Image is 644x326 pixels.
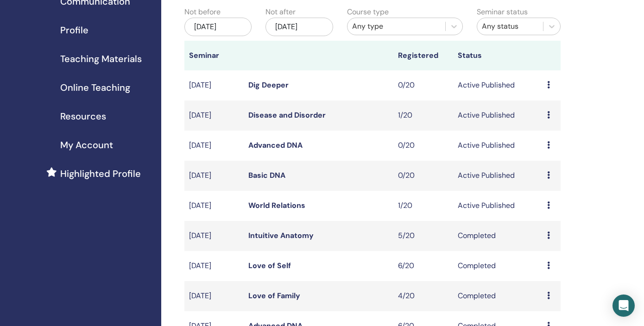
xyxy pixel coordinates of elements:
[482,21,538,32] div: Any status
[248,140,303,150] a: Advanced DNA
[184,18,252,36] div: [DATE]
[248,201,305,210] a: World Relations
[477,6,528,18] label: Seminar status
[184,221,244,251] td: [DATE]
[60,23,88,37] span: Profile
[453,281,543,311] td: Completed
[248,231,314,240] a: Intuitive Anatomy
[393,70,453,100] td: 0/20
[184,251,244,281] td: [DATE]
[393,281,453,311] td: 4/20
[248,80,289,90] a: Dig Deeper
[184,281,244,311] td: [DATE]
[184,191,244,221] td: [DATE]
[393,251,453,281] td: 6/20
[453,100,543,131] td: Active Published
[248,261,291,270] a: Love of Self
[453,221,543,251] td: Completed
[248,110,326,120] a: Disease and Disorder
[352,21,441,32] div: Any type
[60,52,142,66] span: Teaching Materials
[60,81,130,94] span: Online Teaching
[184,41,244,70] th: Seminar
[393,100,453,131] td: 1/20
[453,161,543,191] td: Active Published
[453,251,543,281] td: Completed
[393,131,453,161] td: 0/20
[60,138,113,152] span: My Account
[265,6,296,18] label: Not after
[184,70,244,100] td: [DATE]
[393,41,453,70] th: Registered
[393,191,453,221] td: 1/20
[248,291,300,301] a: Love of Family
[60,167,141,181] span: Highlighted Profile
[184,6,221,18] label: Not before
[347,6,389,18] label: Course type
[248,170,285,180] a: Basic DNA
[184,131,244,161] td: [DATE]
[265,18,333,36] div: [DATE]
[184,100,244,131] td: [DATE]
[453,41,543,70] th: Status
[453,191,543,221] td: Active Published
[184,161,244,191] td: [DATE]
[393,221,453,251] td: 5/20
[453,70,543,100] td: Active Published
[612,295,635,317] div: Open Intercom Messenger
[393,161,453,191] td: 0/20
[453,131,543,161] td: Active Published
[60,109,106,123] span: Resources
